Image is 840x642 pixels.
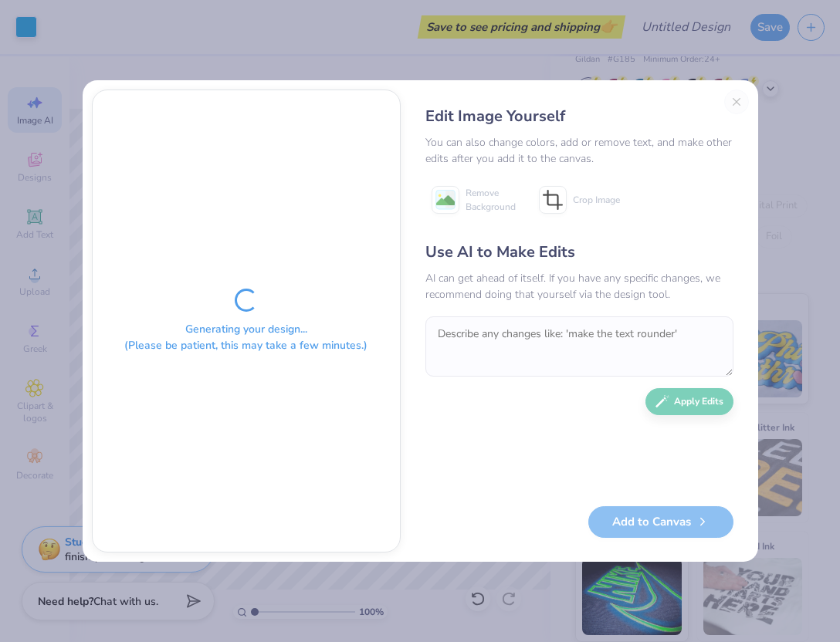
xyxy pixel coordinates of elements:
div: Use AI to Make Edits [425,241,733,264]
div: AI can get ahead of itself. If you have any specific changes, we recommend doing that yourself vi... [425,270,733,302]
div: Edit Image Yourself [425,105,733,128]
button: Remove Background [425,181,522,219]
button: Crop Image [533,181,629,219]
div: Generating your design... (Please be patient, this may take a few minutes.) [124,321,367,353]
span: Crop Image [573,193,620,207]
span: Remove Background [466,186,516,214]
div: You can also change colors, add or remove text, and make other edits after you add it to the canvas. [425,134,733,167]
